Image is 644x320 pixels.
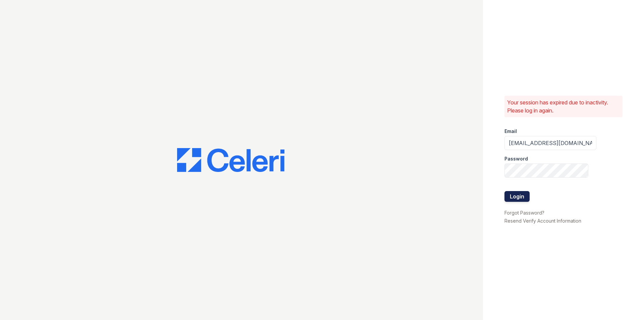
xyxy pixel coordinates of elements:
[507,98,620,115] p: Your session has expired due to inactivity. Please log in again.
[504,155,528,162] label: Password
[504,128,517,135] label: Email
[504,218,581,224] a: Resend Verify Account Information
[177,148,284,172] img: CE_Logo_Blue-a8612792a0a2168367f1c8372b55b34899dd931a85d93a1a3d3e32e68fde9ad4.png
[504,210,544,216] a: Forgot Password?
[504,191,530,202] button: Login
